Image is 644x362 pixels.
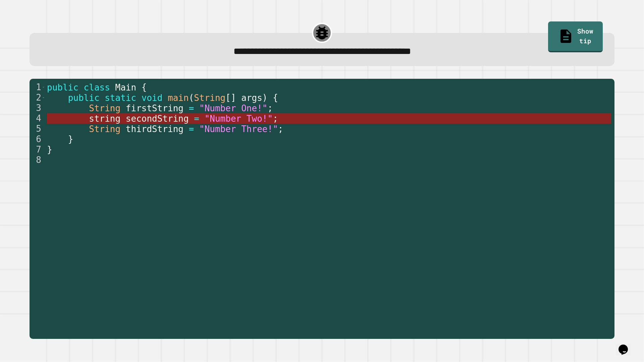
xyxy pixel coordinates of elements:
[115,82,136,93] span: Main
[42,93,45,103] span: Toggle code folding, rows 2 through 6
[30,144,46,155] div: 7
[199,124,278,134] span: "Number Three!"
[125,124,183,134] span: thirdString
[204,114,273,124] span: "Number Two!"
[30,93,46,103] div: 2
[30,103,46,113] div: 3
[189,124,194,134] span: =
[47,82,78,93] span: public
[30,124,46,134] div: 5
[30,134,46,144] div: 6
[125,114,189,124] span: secondString
[89,114,120,124] span: string
[84,82,110,93] span: class
[616,335,637,355] iframe: chat widget
[125,103,183,113] span: firstString
[30,155,46,165] div: 8
[168,93,189,103] span: main
[548,21,603,52] a: Show tip
[105,93,136,103] span: static
[199,103,268,113] span: "Number One!"
[89,103,120,113] span: String
[194,114,199,124] span: =
[194,93,225,103] span: String
[68,93,99,103] span: public
[189,103,194,113] span: =
[89,124,120,134] span: String
[241,93,262,103] span: args
[30,113,46,124] div: 4
[141,93,162,103] span: void
[42,82,45,93] span: Toggle code folding, rows 1 through 7
[30,82,46,93] div: 1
